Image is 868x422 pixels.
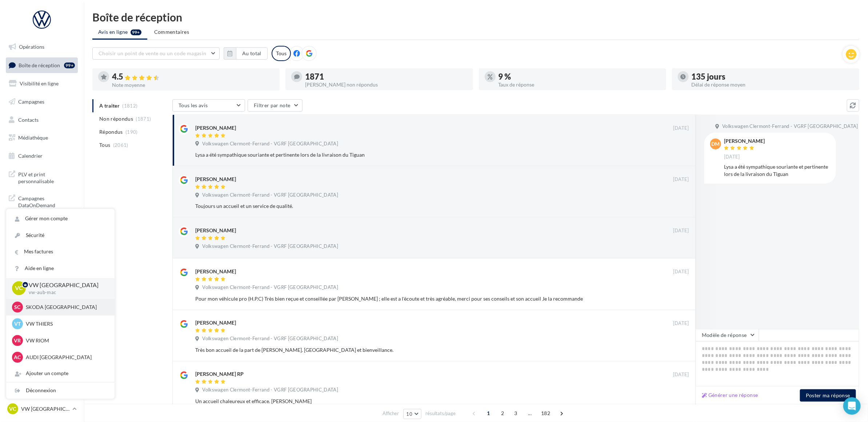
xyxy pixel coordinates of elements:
span: Campagnes DataOnDemand [18,193,75,209]
span: [DATE] [724,154,740,160]
span: Boîte de réception [19,62,60,68]
button: Filtrer par note [248,99,303,112]
div: [PERSON_NAME] [724,138,765,144]
div: 135 jours [692,73,853,81]
span: VR [14,337,21,344]
span: VC [15,284,23,293]
p: vw-aub-mac [29,289,103,296]
div: 9 % [499,73,660,81]
span: SC [15,304,21,311]
span: Choisir un point de vente ou un code magasin [99,50,206,56]
p: AUDI [GEOGRAPHIC_DATA] [26,354,106,361]
div: 1871 [305,73,467,81]
p: VW [GEOGRAPHIC_DATA] [21,405,69,413]
div: [PERSON_NAME] [195,124,236,132]
span: Tous les avis [179,102,208,108]
div: [PERSON_NAME] [195,227,236,234]
span: (2061) [113,142,128,148]
span: [DATE] [673,269,689,275]
span: Opérations [19,44,44,50]
div: 99+ [64,63,75,68]
span: Campagnes [18,99,44,105]
button: Au total [224,47,268,60]
span: Répondus [99,128,123,136]
a: Contacts [4,112,79,128]
span: VC [9,405,16,413]
span: Volkswagen Clermont-Ferrand - VGRF [GEOGRAPHIC_DATA] [202,284,338,291]
span: Volkswagen Clermont-Ferrand - VGRF [GEOGRAPHIC_DATA] [202,243,338,250]
div: [PERSON_NAME] [195,319,236,326]
span: Afficher [383,410,399,417]
a: Médiathèque [4,130,79,145]
div: Boîte de réception [92,12,859,23]
span: Visibilité en ligne [20,80,59,87]
div: Un accueil chaleureux et efficace. [PERSON_NAME] [195,398,642,405]
button: Au total [236,47,268,60]
div: Lysa a été sympathique souriante et pertinente lors de la livraison du Tiguan [195,151,642,158]
div: Note moyenne [112,83,274,88]
span: 2 [497,407,508,419]
div: 4.5 [112,73,274,81]
p: SKODA [GEOGRAPHIC_DATA] [26,304,106,311]
span: 10 [407,411,413,417]
span: PLV et print personnalisable [18,169,75,185]
span: AC [14,354,21,361]
div: [PERSON_NAME] [195,268,236,275]
span: Commentaires [154,28,189,36]
span: 182 [538,407,553,419]
span: Tous [99,141,110,149]
div: [PERSON_NAME] non répondus [305,82,467,87]
div: [PERSON_NAME] [195,176,236,183]
span: [DATE] [673,125,689,132]
a: Campagnes [4,94,79,109]
a: Mes factures [6,244,115,260]
span: 3 [510,407,521,419]
a: Opérations [4,39,79,55]
button: Modèle de réponse [696,329,759,341]
button: 10 [403,409,422,419]
a: Sécurité [6,227,115,244]
span: Non répondus [99,115,133,122]
span: (190) [125,129,138,135]
span: Volkswagen Clermont-Ferrand - VGRF [GEOGRAPHIC_DATA] [722,123,858,130]
div: Très bon accueil de la part de [PERSON_NAME]. [GEOGRAPHIC_DATA] et bienveillance. [195,346,642,354]
a: VC VW [GEOGRAPHIC_DATA] [6,402,78,416]
div: Taux de réponse [499,82,660,87]
span: [DATE] [673,176,689,183]
span: 1 [483,407,494,419]
span: (1871) [136,116,151,122]
span: Volkswagen Clermont-Ferrand - VGRF [GEOGRAPHIC_DATA] [202,141,338,147]
div: [PERSON_NAME] RP [195,370,244,378]
p: VW [GEOGRAPHIC_DATA] [29,281,103,289]
a: Boîte de réception99+ [4,57,79,73]
a: Campagnes DataOnDemand [4,190,79,212]
div: Open Intercom Messenger [843,397,861,415]
div: Ajouter un compte [6,365,115,382]
span: dM [712,140,720,148]
span: [DATE] [673,320,689,327]
p: VW THIERS [26,320,106,327]
div: Tous [272,46,291,61]
a: Aide en ligne [6,260,115,277]
a: Visibilité en ligne [4,76,79,91]
span: Médiathèque [18,134,48,141]
span: Volkswagen Clermont-Ferrand - VGRF [GEOGRAPHIC_DATA] [202,335,338,342]
span: Calendrier [18,153,43,159]
span: VT [14,320,21,327]
button: Poster ma réponse [800,389,856,402]
div: Lysa a été sympathique souriante et pertinente lors de la livraison du Tiguan [724,163,830,178]
div: Déconnexion [6,382,115,399]
button: Générer une réponse [699,391,761,399]
span: Volkswagen Clermont-Ferrand - VGRF [GEOGRAPHIC_DATA] [202,192,338,198]
span: Volkswagen Clermont-Ferrand - VGRF [GEOGRAPHIC_DATA] [202,387,338,393]
button: Tous les avis [172,99,245,112]
span: ... [524,407,536,419]
a: Gérer mon compte [6,210,115,227]
span: résultats/page [425,410,456,417]
a: Calendrier [4,148,79,164]
div: Délai de réponse moyen [692,82,853,87]
div: Pour mon véhicule pro (H.P.C) Très bien reçue et conseillée par [PERSON_NAME] ; elle est a l'écou... [195,295,642,302]
div: Toujours un accueil et un service de qualité. [195,202,642,210]
button: Choisir un point de vente ou un code magasin [92,47,220,60]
